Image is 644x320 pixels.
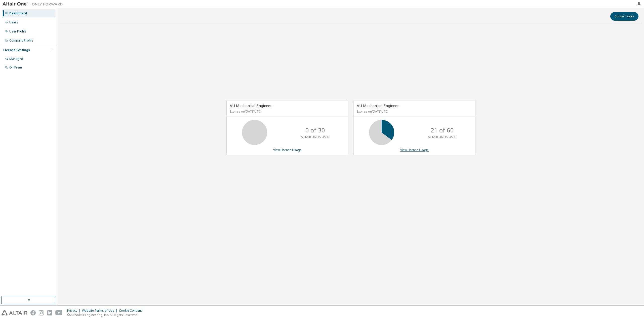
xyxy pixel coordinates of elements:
p: 0 of 30 [305,126,325,134]
img: Altair One [3,2,65,7]
img: facebook.svg [30,310,36,315]
div: Website Terms of Use [82,309,119,313]
div: License Settings [3,48,30,52]
div: Privacy [67,309,82,313]
div: User Profile [9,29,26,33]
img: instagram.svg [39,310,44,315]
div: Dashboard [9,11,27,15]
div: Company Profile [9,39,33,43]
div: Cookie Consent [119,309,145,313]
a: View License Usage [273,148,302,152]
div: Users [9,20,18,24]
a: View License Usage [400,148,429,152]
p: Expires on [DATE] UTC [230,109,344,114]
p: © 2025 Altair Engineering, Inc. All Rights Reserved. [67,313,145,317]
p: Expires on [DATE] UTC [357,109,471,114]
img: linkedin.svg [47,310,52,315]
p: ALTAIR UNITS USED [428,135,457,139]
img: altair_logo.svg [2,310,27,315]
img: youtube.svg [55,310,63,315]
p: ALTAIR UNITS USED [301,135,330,139]
p: 21 of 60 [431,126,454,134]
span: AU Mechanical Engineer [357,103,399,108]
div: On Prem [9,65,22,69]
span: AU Mechanical Engineer [230,103,272,108]
button: Contact Sales [610,12,638,21]
div: Managed [9,57,23,61]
